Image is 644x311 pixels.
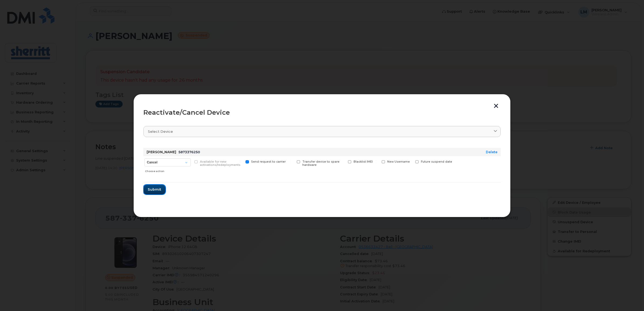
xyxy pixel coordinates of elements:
[178,150,200,154] span: 5873376250
[143,109,501,116] div: Reactivate/Cancel Device
[148,187,161,192] span: Submit
[147,150,176,154] strong: [PERSON_NAME]
[302,160,340,167] span: Transfer device to spare hardware
[341,160,344,163] input: Blacklist IMEI
[409,160,411,163] input: Future suspend date
[387,160,410,163] span: New Username
[188,160,191,163] input: Available for new activations/redeployments
[354,160,373,163] span: Blacklist IMEI
[143,185,165,194] button: Submit
[145,167,191,173] div: Choose action
[421,160,452,163] span: Future suspend date
[143,126,501,137] a: Select device
[148,129,173,134] span: Select device
[486,150,497,154] a: Delete
[375,160,378,163] input: New Username
[200,160,240,167] span: Available for new activations/redeployments
[239,160,242,163] input: Send request to carrier
[290,160,293,163] input: Transfer device to spare hardware
[251,160,286,163] span: Send request to carrier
